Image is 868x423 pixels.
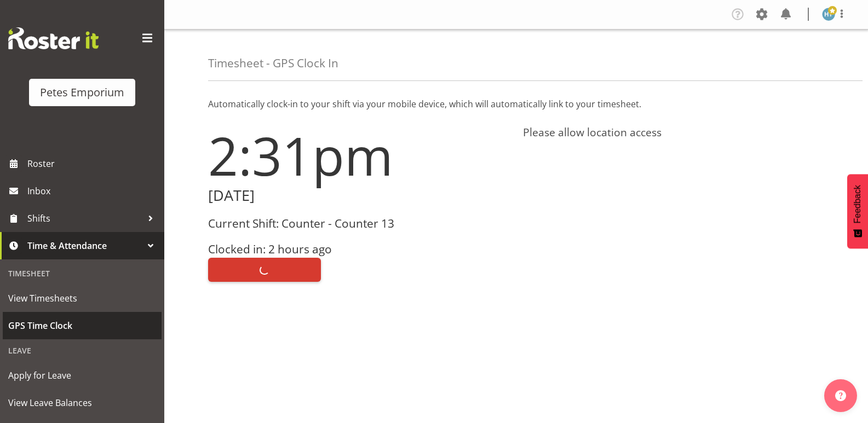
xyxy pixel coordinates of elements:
h4: Timesheet - GPS Clock In [208,57,338,69]
a: View Leave Balances [3,389,162,416]
span: View Timesheets [8,290,156,306]
span: View Leave Balances [8,395,156,411]
img: help-xxl-2.png [835,390,846,401]
span: Shifts [27,210,142,227]
div: Timesheet [3,262,162,285]
img: Rosterit website logo [8,27,99,49]
h1: 2:31pm [208,126,510,185]
a: View Timesheets [3,285,162,312]
span: Apply for Leave [8,367,156,384]
h3: Current Shift: Counter - Counter 13 [208,217,510,230]
div: Leave [3,339,162,362]
a: Apply for Leave [3,362,162,389]
p: Automatically clock-in to your shift via your mobile device, which will automatically link to you... [208,97,824,111]
h4: Please allow location access [523,126,825,139]
span: GPS Time Clock [8,317,156,334]
img: helena-tomlin701.jpg [822,8,835,21]
h2: [DATE] [208,187,510,204]
h3: Clocked in: 2 hours ago [208,243,510,256]
span: Time & Attendance [27,237,142,254]
div: Petes Emporium [40,84,124,101]
span: Feedback [853,185,863,223]
button: Feedback - Show survey [847,174,868,248]
span: Roster [27,155,159,172]
a: GPS Time Clock [3,312,162,339]
span: Inbox [27,183,159,199]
